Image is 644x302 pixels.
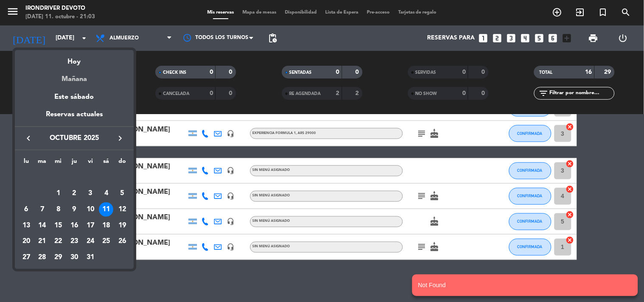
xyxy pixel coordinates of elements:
[83,202,98,217] div: 10
[98,185,115,201] td: 4 de octubre de 2025
[99,218,113,233] div: 18
[66,233,82,249] td: 23 de octubre de 2025
[50,218,66,234] td: 15 de octubre de 2025
[82,233,98,249] td: 24 de octubre de 2025
[35,202,50,217] div: 7
[82,185,98,201] td: 3 de octubre de 2025
[34,201,51,218] td: 7 de octubre de 2025
[99,202,113,217] div: 11
[19,218,34,233] div: 13
[19,250,34,265] div: 27
[66,249,82,266] td: 30 de octubre de 2025
[50,233,66,249] td: 22 de octubre de 2025
[98,233,115,249] td: 25 de octubre de 2025
[82,249,98,266] td: 31 de octubre de 2025
[114,218,130,234] td: 19 de octubre de 2025
[18,170,130,186] td: OCT.
[34,249,51,266] td: 28 de octubre de 2025
[51,218,65,233] div: 15
[67,186,82,201] div: 2
[112,133,128,144] button: keyboard_arrow_right
[115,202,129,217] div: 12
[35,250,50,265] div: 28
[51,186,65,201] div: 1
[114,185,130,201] td: 5 de octubre de 2025
[83,218,98,233] div: 17
[51,234,65,249] div: 22
[23,133,34,143] i: keyboard_arrow_left
[66,218,82,234] td: 16 de octubre de 2025
[83,234,98,249] div: 24
[35,234,50,249] div: 21
[82,218,98,234] td: 17 de octubre de 2025
[412,274,638,296] notyf-toast: Not Found
[15,85,134,109] div: Este sábado
[21,133,36,144] button: keyboard_arrow_left
[50,157,66,170] th: miércoles
[82,201,98,218] td: 10 de octubre de 2025
[114,201,130,218] td: 12 de octubre de 2025
[18,201,34,218] td: 6 de octubre de 2025
[115,218,129,233] div: 19
[34,233,51,249] td: 21 de octubre de 2025
[66,157,82,170] th: jueves
[50,185,66,201] td: 1 de octubre de 2025
[115,234,129,249] div: 26
[83,186,98,201] div: 3
[99,186,113,201] div: 4
[66,201,82,218] td: 9 de octubre de 2025
[67,218,82,233] div: 16
[18,157,34,170] th: lunes
[15,109,134,126] div: Reservas actuales
[18,218,34,234] td: 13 de octubre de 2025
[115,186,129,201] div: 5
[98,201,115,218] td: 11 de octubre de 2025
[50,249,66,266] td: 29 de octubre de 2025
[114,233,130,249] td: 26 de octubre de 2025
[34,218,51,234] td: 14 de octubre de 2025
[99,234,113,249] div: 25
[34,157,51,170] th: martes
[114,157,130,170] th: domingo
[15,67,134,85] div: Mañana
[19,202,34,217] div: 6
[15,50,134,67] div: Hoy
[19,234,34,249] div: 20
[66,185,82,201] td: 2 de octubre de 2025
[83,250,98,265] div: 31
[82,157,98,170] th: viernes
[98,218,115,234] td: 18 de octubre de 2025
[115,133,125,143] i: keyboard_arrow_right
[67,234,82,249] div: 23
[50,201,66,218] td: 8 de octubre de 2025
[51,250,65,265] div: 29
[67,250,82,265] div: 30
[51,202,65,217] div: 8
[35,218,50,233] div: 14
[67,202,82,217] div: 9
[98,157,115,170] th: sábado
[18,233,34,249] td: 20 de octubre de 2025
[18,249,34,266] td: 27 de octubre de 2025
[36,133,112,144] span: octubre 2025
